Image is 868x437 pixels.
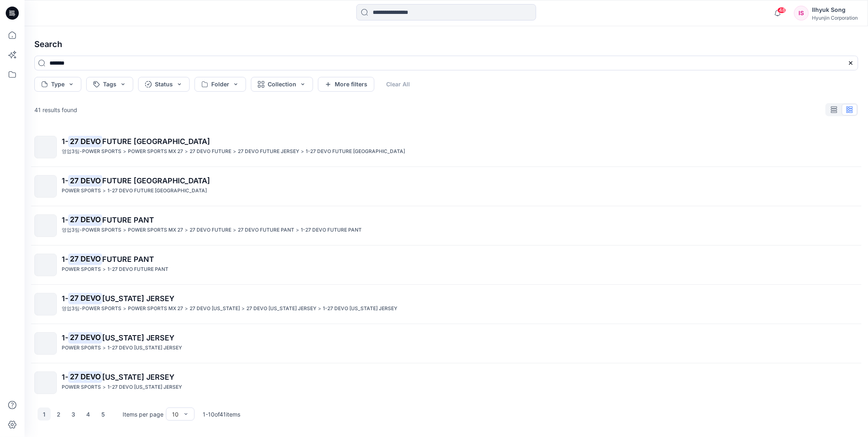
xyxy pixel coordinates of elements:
span: 1- [62,255,68,264]
p: 영업3팀-POWER SPORTS [62,304,121,313]
p: > [123,304,126,313]
mark: 27 DEVO [68,253,102,265]
p: > [301,147,304,156]
p: > [123,226,126,234]
a: 1-27 DEVOFUTURE PANTPOWER SPORTS>1-27 DEVO FUTURE PANT [29,249,863,281]
div: 10 [172,410,179,419]
span: [US_STATE] JERSEY [102,294,174,303]
button: 5 [96,408,110,421]
p: > [103,265,106,274]
mark: 27 DEVO [68,214,102,225]
p: > [318,304,321,313]
div: Hyunjin Corporation [812,15,858,21]
span: 1- [62,294,68,303]
button: 3 [67,408,80,421]
p: POWER SPORTS [62,187,101,195]
span: 1- [62,176,68,185]
button: More filters [318,77,374,92]
span: 1- [62,137,68,146]
p: > [103,383,106,392]
p: Items per page [123,410,163,419]
span: FUTURE PANT [102,216,154,224]
span: 1- [62,373,68,381]
p: POWER SPORTS [62,383,101,392]
span: 1- [62,333,68,342]
p: 27 DEVO FUTURE [190,147,231,156]
p: > [185,226,188,234]
p: 1-27 DEVO FUTURE JERSEY [107,187,207,195]
a: 1-27 DEVOFUTURE PANT영업3팀-POWER SPORTS>POWER SPORTS MX 27>27 DEVO FUTURE>27 DEVO FUTURE PANT>1-27 ... [29,209,863,242]
p: > [103,344,106,352]
p: POWER SPORTS MX 27 [128,304,183,313]
p: > [296,226,299,234]
button: 4 [82,408,95,421]
p: 27 DEVO MONTANA JERSEY [246,304,316,313]
p: POWER SPORTS [62,265,101,274]
p: 41 results found [34,106,77,114]
span: 48 [777,7,786,14]
p: > [185,147,188,156]
mark: 27 DEVO [68,175,102,186]
p: > [185,304,188,313]
p: POWER SPORTS [62,344,101,352]
button: Type [34,77,81,92]
p: 27 DEVO FUTURE JERSEY [238,147,299,156]
p: 영업3팀-POWER SPORTS [62,226,121,234]
mark: 27 DEVO [68,332,102,343]
button: Folder [195,77,246,92]
p: > [123,147,126,156]
p: 1-27 DEVO MONTANA JERSEY [107,344,182,352]
p: > [233,147,236,156]
a: 1-27 DEVOFUTURE [GEOGRAPHIC_DATA]영업3팀-POWER SPORTS>POWER SPORTS MX 27>27 DEVO FUTURE>27 DEVO FUTU... [29,131,863,163]
span: [US_STATE] JERSEY [102,373,174,381]
p: 27 DEVO MONTANA [190,304,240,313]
div: IS [794,6,809,20]
span: FUTURE PANT [102,255,154,264]
span: FUTURE [GEOGRAPHIC_DATA] [102,137,210,146]
p: 27 DEVO FUTURE [190,226,231,234]
p: 27 DEVO FUTURE PANT [238,226,294,234]
p: 1-27 DEVO FUTURE PANT [301,226,362,234]
button: Collection [251,77,313,92]
span: [US_STATE] JERSEY [102,333,174,342]
p: > [242,304,245,313]
mark: 27 DEVO [68,293,102,304]
a: 1-27 DEVO[US_STATE] JERSEYPOWER SPORTS>1-27 DEVO [US_STATE] JERSEY [29,367,863,399]
a: 1-27 DEVO[US_STATE] JERSEY영업3팀-POWER SPORTS>POWER SPORTS MX 27>27 DEVO [US_STATE]>27 DEVO [US_STA... [29,288,863,320]
a: 1-27 DEVO[US_STATE] JERSEYPOWER SPORTS>1-27 DEVO [US_STATE] JERSEY [29,327,863,360]
p: 1 - 10 of 41 items [203,410,240,419]
button: 1 [38,408,51,421]
mark: 27 DEVO [68,371,102,383]
p: > [233,226,236,234]
p: POWER SPORTS MX 27 [128,226,183,234]
button: Status [138,77,190,92]
p: 1-27 DEVO FUTURE PANT [107,265,168,274]
span: FUTURE [GEOGRAPHIC_DATA] [102,176,210,185]
p: 영업3팀-POWER SPORTS [62,147,121,156]
h4: Search [28,33,865,56]
button: 2 [52,408,65,421]
div: Ilhyuk Song [812,5,858,15]
p: 1-27 DEVO MONTANA JERSEY [107,383,182,392]
p: 1-27 DEVO FUTURE JERSEY [306,147,405,156]
p: POWER SPORTS MX 27 [128,147,183,156]
button: Tags [86,77,133,92]
mark: 27 DEVO [68,135,102,147]
span: 1- [62,216,68,224]
p: > [103,187,106,195]
a: 1-27 DEVOFUTURE [GEOGRAPHIC_DATA]POWER SPORTS>1-27 DEVO FUTURE [GEOGRAPHIC_DATA] [29,170,863,203]
p: 1-27 DEVO MONTANA JERSEY [323,304,397,313]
